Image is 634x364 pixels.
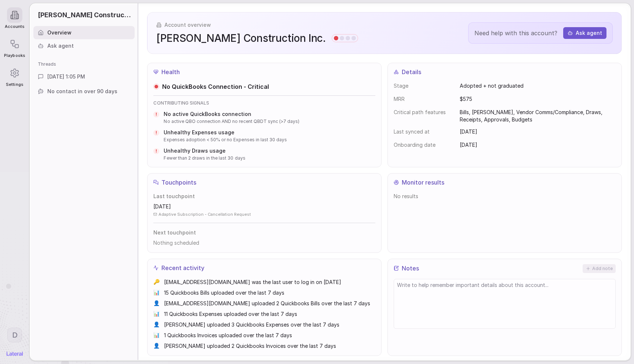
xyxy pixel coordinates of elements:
[153,321,160,328] span: 👤
[47,29,72,36] span: Overview
[394,193,616,200] span: No results
[47,73,85,80] span: [DATE] 1:05 PM
[33,85,135,98] a: No contact in over 90 days
[47,88,117,95] span: No contact in over 90 days
[161,178,196,187] span: Touchpoints
[394,128,454,135] dt: Last synced at
[33,70,135,83] a: [DATE] 1:05 PM
[164,137,287,143] span: Expenses adoption < 50% or no Expenses in last 30 days
[153,100,375,106] span: CONTRIBUTING SIGNALS
[164,331,292,339] span: 1 Quickbooks Invoices uploaded over the last 7 days
[12,330,18,340] span: D
[164,110,299,118] span: No active QuickBooks connection
[394,82,454,90] dt: Stage
[394,109,454,116] dt: Critical path features
[153,310,160,317] span: 📊
[4,4,25,33] a: Accounts
[4,53,25,58] span: Playbooks
[474,29,557,37] span: Need help with this account?
[394,95,454,103] dt: MRR
[164,119,299,124] span: No active QBO connection AND no recent QBDT sync (>7 days)
[583,264,616,273] button: Add note
[7,352,23,356] img: Lateral
[38,61,56,67] span: Threads
[153,299,160,307] span: 👤
[38,10,132,20] span: [PERSON_NAME] Construction Inc.
[153,203,171,210] span: [DATE]
[164,129,287,136] span: Unhealthy Expenses usage
[153,342,160,349] span: 👤
[164,147,245,154] span: Unhealthy Draws usage
[6,82,23,87] span: Settings
[153,289,160,296] span: 📊
[460,95,472,103] span: $575
[402,178,444,187] span: Monitor results
[460,109,616,123] span: Bills, [PERSON_NAME], Vendor Comms/Compliance, Draws, Receipts, Approvals, Budgets
[153,278,160,285] span: 🔑
[33,26,135,39] a: Overview
[394,141,454,149] dt: Onboarding date
[33,39,135,52] a: Ask agent
[156,112,157,117] span: !
[460,141,477,149] span: [DATE]
[153,239,375,247] span: Nothing scheduled
[164,21,211,29] span: Account overview
[156,148,157,154] span: !
[164,321,339,328] span: [PERSON_NAME] uploaded 3 Quickbooks Expenses over the last 7 days
[460,128,477,135] span: [DATE]
[153,229,375,236] span: Next touchpoint
[402,264,419,273] span: Notes
[402,68,421,76] span: Details
[164,299,370,307] span: [EMAIL_ADDRESS][DOMAIN_NAME] uploaded 2 Quickbooks Bills over the last 7 days
[161,263,204,272] span: Recent activity
[164,342,336,350] span: [PERSON_NAME] uploaded 2 Quickbooks Invoices over the last 7 days
[4,33,25,62] a: Playbooks
[164,155,245,161] span: Fewer than 2 draws in the last 30 days
[164,278,341,286] span: [EMAIL_ADDRESS][DOMAIN_NAME] was the last user to log in on [DATE]
[153,193,375,200] span: Last touchpoint
[460,82,524,90] span: Adopted + not graduated
[161,68,180,76] span: Health
[158,212,251,217] span: Adaptive Subscription - Cancellation Request
[4,62,25,91] a: Settings
[156,32,326,45] span: [PERSON_NAME] Construction Inc.
[47,42,74,50] span: Ask agent
[156,130,157,136] span: !
[164,310,297,318] span: 11 Quickbooks Expenses uploaded over the last 7 days
[563,27,606,39] button: Ask agent
[164,289,284,296] span: 15 Quickbooks Bills uploaded over the last 7 days
[153,331,160,339] span: 📊
[162,82,269,91] span: No QuickBooks Connection - Critical
[5,24,25,29] span: Accounts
